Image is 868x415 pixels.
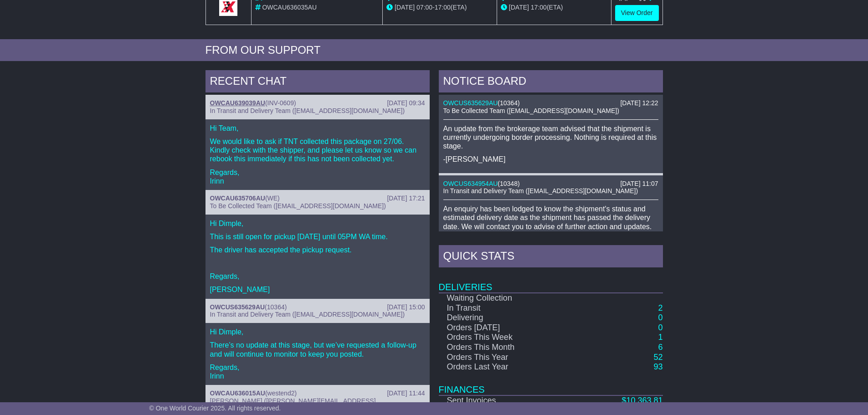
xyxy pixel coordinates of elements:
a: 1 [658,333,663,342]
span: © One World Courier 2025. All rights reserved. [149,405,281,412]
span: 17:00 [531,4,547,11]
a: 6 [658,343,663,352]
div: NOTICE BOARD [439,70,663,95]
td: Orders [DATE] [439,323,564,333]
a: 52 [653,353,663,362]
a: 0 [658,313,663,322]
div: ( ) [210,303,425,311]
td: Orders This Week [439,333,564,343]
a: 93 [653,362,663,371]
span: 10364 [500,99,518,107]
p: We would like to ask if TNT collected this package on 27/06. Kindly check with the shipper, and p... [210,137,425,164]
td: Orders Last Year [439,362,564,372]
a: 0 [658,323,663,332]
a: OWCAU639039AU [210,99,265,107]
a: OWCAU635706AU [210,195,265,202]
div: FROM OUR SUPPORT [205,44,663,57]
span: In Transit and Delivery Team ([EMAIL_ADDRESS][DOMAIN_NAME]) [210,311,405,318]
span: 10348 [500,180,518,187]
td: Delivering [439,313,564,323]
td: Orders This Year [439,353,564,363]
p: -[PERSON_NAME] [443,155,658,164]
div: ( ) [210,195,425,202]
span: 10364 [267,303,285,311]
p: Regards, Irinn [210,363,425,380]
td: Waiting Collection [439,293,564,303]
a: OWCUS634954AU [443,180,498,187]
td: Orders This Month [439,343,564,353]
p: Hi Dimple, [210,328,425,336]
span: INV-0609 [267,99,294,107]
div: ( ) [210,389,425,397]
p: The driver has accepted the pickup request. [210,246,425,254]
span: [PERSON_NAME] ([PERSON_NAME][EMAIL_ADDRESS][PERSON_NAME][DOMAIN_NAME]) [210,397,376,412]
span: 17:00 [435,4,451,11]
p: There’s no update at this stage, but we’ve requested a follow-up and will continue to monitor to ... [210,341,425,358]
a: OWCUS635629AU [210,303,265,311]
div: - (ETA) [386,3,493,12]
span: westend2 [267,389,295,397]
div: Quick Stats [439,245,663,270]
div: ( ) [210,99,425,107]
div: [DATE] 15:00 [387,303,425,311]
p: Regards, Irinn [210,168,425,185]
span: [DATE] [395,4,415,11]
span: In Transit and Delivery Team ([EMAIL_ADDRESS][DOMAIN_NAME]) [443,187,638,195]
span: [DATE] [509,4,529,11]
span: WE [267,195,278,202]
div: RECENT CHAT [205,70,430,95]
td: In Transit [439,303,564,313]
p: An enquiry has been lodged to know the shipment's status and estimated delivery date as the shipm... [443,205,658,231]
td: Finances [439,372,663,395]
a: View Order [615,5,659,21]
div: [DATE] 11:07 [620,180,658,188]
span: OWCAU636035AU [262,4,317,11]
p: Hi Team, [210,124,425,133]
p: Hi Dimple, [210,219,425,228]
span: 10,363.81 [626,396,663,405]
div: [DATE] 09:34 [387,99,425,107]
span: To Be Collected Team ([EMAIL_ADDRESS][DOMAIN_NAME]) [210,202,386,210]
p: Regards, [210,272,425,281]
span: To Be Collected Team ([EMAIL_ADDRESS][DOMAIN_NAME]) [443,107,619,114]
a: $10,363.81 [621,396,663,405]
div: (ETA) [501,3,607,12]
div: [DATE] 11:44 [387,389,425,397]
div: ( ) [443,99,658,107]
div: ( ) [443,180,658,188]
span: 07:00 [416,4,432,11]
p: This is still open for pickup [DATE] until 05PM WA time. [210,232,425,241]
a: 2 [658,303,663,313]
div: [DATE] 12:22 [620,99,658,107]
a: OWCUS635629AU [443,99,498,107]
span: In Transit and Delivery Team ([EMAIL_ADDRESS][DOMAIN_NAME]) [210,107,405,114]
div: [DATE] 17:21 [387,195,425,202]
p: An update from the brokerage team advised that the shipment is currently undergoing border proces... [443,124,658,151]
p: [PERSON_NAME] [210,285,425,294]
td: Deliveries [439,270,663,293]
td: Sent Invoices [439,395,564,406]
a: OWCAU636015AU [210,389,265,397]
